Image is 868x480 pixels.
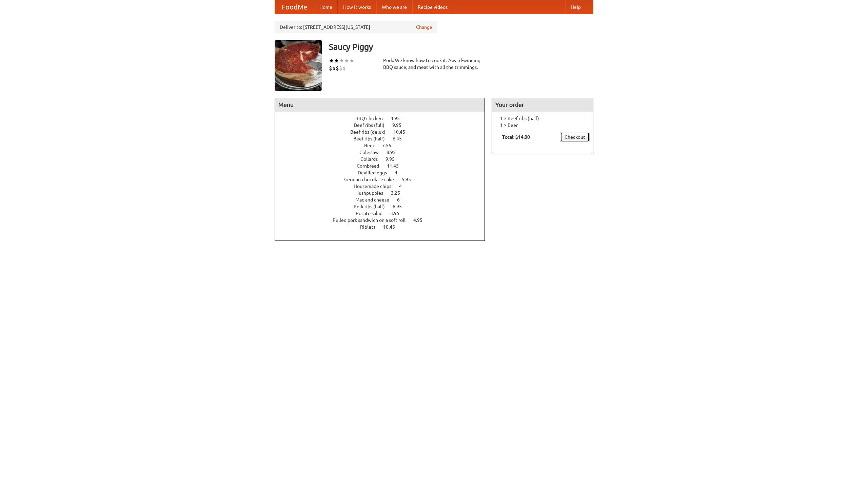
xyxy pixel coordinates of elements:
li: ★ [349,57,354,64]
a: Collards 9.95 [360,156,407,162]
a: Pork ribs (half) 6.95 [354,204,414,209]
span: Collards [360,156,384,162]
span: 4.95 [413,217,429,223]
span: 4.95 [391,116,407,121]
span: 4 [399,184,409,189]
h4: Menu [275,98,485,112]
a: Beef ribs (half) 6.45 [353,136,414,141]
a: Checkout [560,132,590,142]
a: German chocolate cake 5.95 [344,177,423,182]
a: Beef ribs (full) 9.95 [354,122,414,128]
span: 10.45 [383,224,402,230]
li: ★ [339,57,344,64]
span: 9.95 [386,156,401,162]
span: 3.25 [391,190,407,196]
span: 9.95 [392,122,408,128]
a: Help [565,0,586,14]
span: Hushpuppies [355,190,390,196]
span: 7.55 [382,143,398,148]
span: Pulled pork sandwich on a soft roll [333,217,412,223]
a: Mac and cheese 6 [355,197,412,203]
span: 3.95 [390,211,406,216]
span: Potato salad [356,211,389,216]
a: Home [314,0,338,14]
div: Pork. We know how to cook it. Award-winning BBQ sauce, and meat with all the trimmings. [383,57,485,71]
a: Devilled eggs 4 [358,170,410,175]
span: 5.95 [402,177,418,182]
li: $ [339,64,342,72]
span: 8.95 [387,150,402,155]
span: 6.95 [393,204,409,209]
span: Mac and cheese [355,197,396,203]
a: Riblets 10.45 [360,224,408,230]
span: Cornbread [357,163,386,169]
a: Pulled pork sandwich on a soft roll 4.95 [333,217,435,223]
a: Recipe videos [412,0,453,14]
span: Coleslaw [359,150,386,155]
img: angular.jpg [275,40,322,91]
span: Beef ribs (delux) [350,129,392,135]
li: 1 × Beef ribs (half) [495,115,590,122]
li: 1 × Beer [495,122,590,129]
li: $ [342,64,346,72]
span: 6.45 [393,136,409,141]
span: Beer [364,143,381,148]
b: Total: $14.00 [502,134,530,140]
span: 4 [395,170,404,175]
li: $ [336,64,339,72]
li: $ [329,64,332,72]
h3: Saucy Piggy [329,40,593,54]
a: FoodMe [275,0,314,14]
li: $ [332,64,336,72]
span: Beef ribs (half) [353,136,392,141]
div: Deliver to: [STREET_ADDRESS][US_STATE] [275,21,437,33]
span: 10.45 [393,129,412,135]
span: Housemade chips [354,184,398,189]
a: How it works [338,0,376,14]
span: BBQ chicken [355,116,390,121]
li: ★ [344,57,349,64]
li: ★ [329,57,334,64]
h4: Your order [492,98,593,112]
a: Beer 7.55 [364,143,404,148]
a: Change [416,24,432,31]
span: German chocolate cake [344,177,401,182]
a: BBQ chicken 4.95 [355,116,412,121]
span: Pork ribs (half) [354,204,392,209]
a: Beef ribs (delux) 10.45 [350,129,418,135]
span: 11.45 [387,163,406,169]
a: Who we are [376,0,412,14]
span: Devilled eggs [358,170,394,175]
a: Cornbread 11.45 [357,163,411,169]
span: 6 [397,197,407,203]
span: Beef ribs (full) [354,122,391,128]
a: Potato salad 3.95 [356,211,412,216]
span: Riblets [360,224,382,230]
a: Hushpuppies 3.25 [355,190,413,196]
li: ★ [334,57,339,64]
a: Housemade chips 4 [354,184,414,189]
a: Coleslaw 8.95 [359,150,408,155]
